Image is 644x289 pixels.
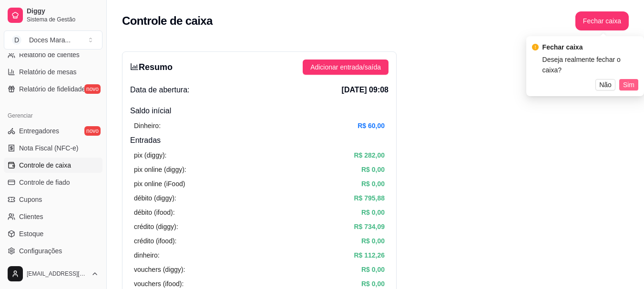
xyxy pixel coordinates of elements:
article: R$ 734,09 [354,221,385,232]
span: Estoque [19,229,43,239]
a: Configurações [4,243,102,259]
article: Dinheiro: [134,120,161,131]
article: débito (diggy): [134,193,176,203]
a: DiggySistema de Gestão [4,4,102,27]
span: exclamation-circle [532,44,539,50]
div: Doces Mara ... [29,35,71,45]
article: débito (ifood): [134,207,175,218]
article: R$ 0,00 [361,164,385,175]
span: [DATE] 09:08 [342,84,388,96]
article: R$ 0,00 [361,207,385,218]
button: Fechar caixa [575,11,629,30]
button: [EMAIL_ADDRESS][DOMAIN_NAME] [4,262,102,285]
article: crédito (diggy): [134,221,178,232]
a: Controle de fiado [4,175,102,190]
span: Cupons [19,195,42,204]
article: R$ 0,00 [361,179,385,189]
a: Estoque [4,226,102,241]
h4: Entradas [130,135,388,146]
a: Nota Fiscal (NFC-e) [4,140,102,156]
a: Entregadoresnovo [4,123,102,139]
article: R$ 282,00 [354,150,385,160]
a: Clientes [4,209,102,224]
span: Data de abertura: [130,84,190,96]
a: Controle de caixa [4,158,102,173]
article: R$ 795,88 [354,193,385,203]
article: vouchers (ifood): [134,279,184,289]
div: Deseja realmente fechar o caixa? [542,54,638,75]
span: bar-chart [130,62,139,71]
article: crédito (ifood): [134,236,176,246]
button: Sim [619,79,638,90]
article: dinheiro: [134,250,160,260]
div: Fechar caixa [542,42,638,52]
span: Não [599,80,612,90]
span: Nota Fiscal (NFC-e) [19,143,78,153]
h4: Saldo inícial [130,105,388,117]
span: Configurações [19,246,62,256]
span: Clientes [19,212,43,221]
span: Relatório de mesas [19,67,77,77]
article: pix online (iFood) [134,179,185,189]
a: Relatório de fidelidadenovo [4,81,102,97]
span: Adicionar entrada/saída [310,62,381,72]
div: Gerenciar [4,108,102,123]
span: Relatório de fidelidade [19,84,85,94]
span: Relatório de clientes [19,50,80,60]
article: R$ 0,00 [361,236,385,246]
span: Sim [623,80,634,90]
button: Não [595,79,615,90]
span: Entregadores [19,126,59,136]
span: Controle de fiado [19,178,70,187]
article: R$ 60,00 [358,120,385,131]
a: Relatório de mesas [4,64,102,80]
article: R$ 0,00 [361,264,385,275]
article: R$ 112,26 [354,250,385,260]
span: [EMAIL_ADDRESS][DOMAIN_NAME] [27,270,87,278]
button: Adicionar entrada/saída [303,60,388,75]
a: Cupons [4,192,102,207]
a: Relatório de clientes [4,47,102,62]
article: pix online (diggy): [134,164,186,175]
span: Sistema de Gestão [27,16,99,23]
article: vouchers (diggy): [134,264,185,275]
span: Diggy [27,7,99,16]
article: R$ 0,00 [361,279,385,289]
span: D [12,35,21,45]
h2: Controle de caixa [122,13,213,29]
span: Controle de caixa [19,160,71,170]
article: pix (diggy): [134,150,166,160]
button: Select a team [4,30,102,50]
h3: Resumo [130,60,173,74]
